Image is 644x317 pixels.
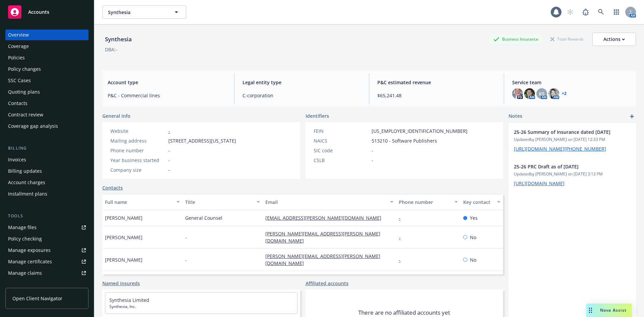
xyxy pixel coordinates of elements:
[372,137,437,144] span: 513210 - Software Publishers
[8,30,29,40] div: Overview
[12,295,62,302] span: Open Client Navigator
[102,280,140,287] a: Named insureds
[5,109,89,120] a: Contract review
[399,234,406,241] a: -
[109,304,293,310] span: Synthesia, Inc.
[8,154,26,165] div: Invoices
[470,214,478,221] span: Yes
[377,92,496,99] span: $65,241.48
[314,157,369,164] div: CSLB
[306,112,329,119] span: Identifiers
[8,233,42,244] div: Policy checking
[108,79,226,86] span: Account type
[372,157,373,164] span: -
[5,166,89,176] a: Billing updates
[105,234,143,241] span: [PERSON_NAME]
[586,304,595,317] div: Drag to move
[5,87,89,97] a: Quoting plans
[8,166,42,176] div: Billing updates
[102,184,123,191] a: Contacts
[512,79,631,86] span: Service team
[5,64,89,74] a: Policy changes
[8,177,45,188] div: Account charges
[102,112,130,119] span: General info
[265,253,380,266] a: [PERSON_NAME][EMAIL_ADDRESS][PERSON_NAME][DOMAIN_NAME]
[8,87,40,97] div: Quoting plans
[377,79,496,86] span: P&C estimated revenue
[5,145,89,152] div: Billing
[514,128,613,136] span: 25-26 Summary of Insurance dated [DATE]
[5,213,89,219] div: Tools
[524,88,535,99] img: photo
[5,3,89,21] a: Accounts
[314,147,369,154] div: SIC code
[168,147,170,154] span: -
[314,127,369,135] div: FEIN
[5,268,89,278] a: Manage claims
[168,137,236,144] span: [STREET_ADDRESS][US_STATE]
[586,304,632,317] button: Nova Assist
[8,75,31,86] div: SSC Cases
[610,5,623,19] a: Switch app
[372,147,373,154] span: -
[243,79,361,86] span: Legal entity type
[562,92,567,96] a: +2
[243,92,361,99] span: C-corporation
[5,256,89,267] a: Manage certificates
[563,5,577,19] a: Start snowing
[105,199,172,206] div: Full name
[5,177,89,188] a: Account charges
[514,146,606,152] a: [URL][DOMAIN_NAME][PHONE_NUMBER]
[8,189,47,199] div: Installment plans
[490,35,542,43] div: Business Insurance
[358,309,450,317] span: There are no affiliated accounts yet
[508,112,522,120] span: Notes
[8,109,43,120] div: Contract review
[592,33,636,46] button: Actions
[5,222,89,233] a: Manage files
[8,256,52,267] div: Manage certificates
[548,88,559,99] img: photo
[8,245,51,256] div: Manage exposures
[514,180,565,187] a: [URL][DOMAIN_NAME]
[579,5,592,19] a: Report a Bug
[28,9,49,15] span: Accounts
[168,166,170,173] span: -
[5,75,89,86] a: SSC Cases
[8,41,29,52] div: Coverage
[314,137,369,144] div: NAICS
[539,90,545,97] span: KS
[5,41,89,52] a: Coverage
[110,147,166,154] div: Phone number
[105,46,117,53] div: DBA: -
[110,127,166,135] div: Website
[5,154,89,165] a: Invoices
[168,128,170,134] a: -
[399,215,406,221] a: -
[514,163,613,170] span: 25-26 PRC Draft as of [DATE]
[512,88,523,99] img: photo
[514,137,631,143] span: Updated by [PERSON_NAME] on [DATE] 12:33 PM
[185,256,187,263] span: -
[108,9,166,16] span: Synthesia
[168,157,170,164] span: -
[108,92,226,99] span: P&C - Commercial lines
[594,5,608,19] a: Search
[5,30,89,40] a: Overview
[5,98,89,109] a: Contacts
[265,215,387,221] a: [EMAIL_ADDRESS][PERSON_NAME][DOMAIN_NAME]
[8,52,25,63] div: Policies
[110,166,166,173] div: Company size
[508,158,636,192] div: 25-26 PRC Draft as of [DATE]Updatedby [PERSON_NAME] on [DATE] 3:13 PM[URL][DOMAIN_NAME]
[306,280,348,287] a: Affiliated accounts
[110,137,166,144] div: Mailing address
[105,214,143,221] span: [PERSON_NAME]
[5,245,89,256] a: Manage exposures
[461,194,503,210] button: Key contact
[105,256,143,263] span: [PERSON_NAME]
[399,257,406,263] a: -
[514,171,631,177] span: Updated by [PERSON_NAME] on [DATE] 3:13 PM
[8,121,58,131] div: Coverage gap analysis
[185,234,187,241] span: -
[185,214,222,221] span: General Counsel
